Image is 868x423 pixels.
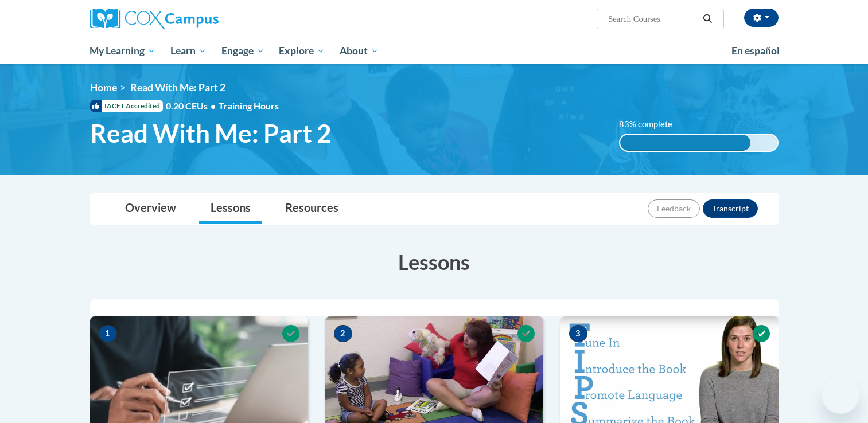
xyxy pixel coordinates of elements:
a: Overview [114,194,188,224]
a: About [332,38,386,64]
button: Feedback [648,199,700,218]
span: Read With Me: Part 2 [90,118,332,148]
a: Resources [274,194,350,224]
span: About [340,44,379,58]
a: My Learning [83,38,164,64]
iframe: Button to launch messaging window [822,377,859,414]
span: • [211,100,216,111]
label: 83% complete [619,118,685,131]
h3: Lessons [90,248,779,276]
span: Engage [221,44,264,58]
span: Learn [170,44,207,58]
div: 83% complete [620,135,750,151]
span: Read With Me: Part 2 [130,81,225,93]
span: Training Hours [219,100,279,111]
a: Learn [163,38,214,64]
a: Engage [214,38,272,64]
span: 2 [334,325,352,342]
button: Search [699,12,716,26]
input: Search Courses [607,12,699,26]
span: Explore [279,44,325,58]
button: Transcript [703,199,758,218]
span: IACET Accredited [90,100,163,112]
span: My Learning [89,44,155,58]
span: 1 [99,325,117,342]
button: Account Settings [744,9,779,27]
a: Cox Campus [90,9,308,29]
div: Main menu [73,38,796,64]
a: En español [724,39,787,63]
span: En español [731,45,780,57]
a: Lessons [199,194,262,224]
img: Cox Campus [90,9,219,29]
a: Explore [271,38,332,64]
span: 0.20 CEUs [166,100,219,112]
a: Home [90,81,117,93]
span: 3 [569,325,587,342]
